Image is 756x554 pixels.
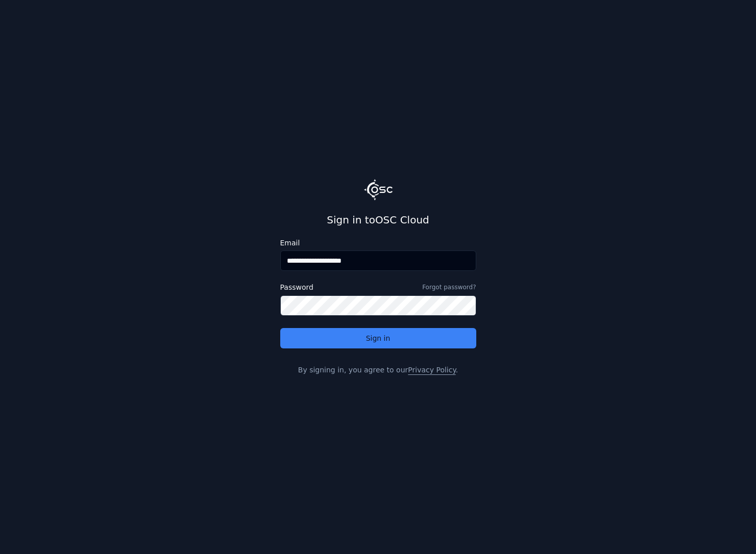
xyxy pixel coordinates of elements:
button: Sign in [280,328,476,348]
label: Password [280,284,313,291]
a: Forgot password? [422,283,476,291]
img: Logo [364,179,393,200]
label: Email [280,239,476,246]
a: Privacy Policy [408,366,455,374]
h2: Sign in to OSC Cloud [280,213,476,227]
p: By signing in, you agree to our . [280,365,476,375]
